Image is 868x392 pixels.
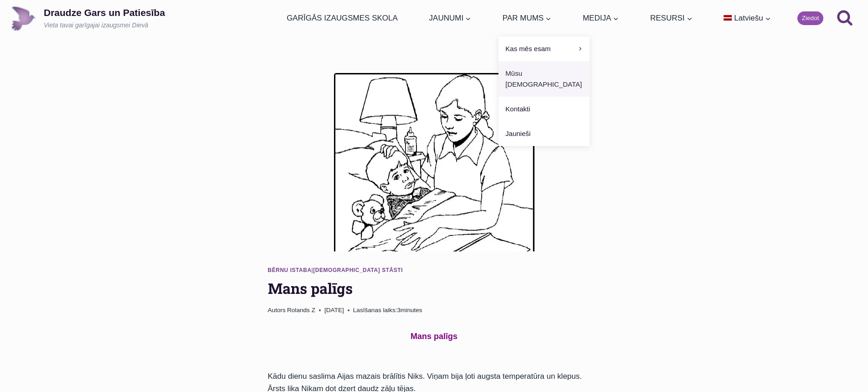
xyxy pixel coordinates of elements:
[353,305,422,315] span: 3
[268,267,403,273] span: |
[797,11,823,25] a: Ziedot
[498,121,590,146] a: Jaunieši
[832,6,857,31] button: View Search Form
[498,37,590,61] button: Child menu of Kas mēs esam
[411,332,457,341] strong: Mans palīgs
[268,267,312,273] a: Bērnu istaba
[498,97,590,121] a: Kontakti
[353,307,397,314] span: Lasīšanas laiks:
[44,7,165,18] p: Draudze Gars un Patiesība
[11,6,36,31] img: Draudze Gars un Patiesība
[313,267,403,273] a: [DEMOGRAPHIC_DATA] stāsti
[287,307,315,314] a: Rolands Z
[11,6,165,31] a: Draudze Gars un PatiesībaVieta tavai garīgajai izaugsmei Dievā
[324,305,344,315] time: [DATE]
[401,307,422,314] span: minutes
[268,277,601,299] h1: Mans palīgs
[44,21,165,30] p: Vieta tavai garīgajai izaugsmei Dievā
[498,61,590,97] a: Mūsu [DEMOGRAPHIC_DATA]
[268,305,286,315] span: Autors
